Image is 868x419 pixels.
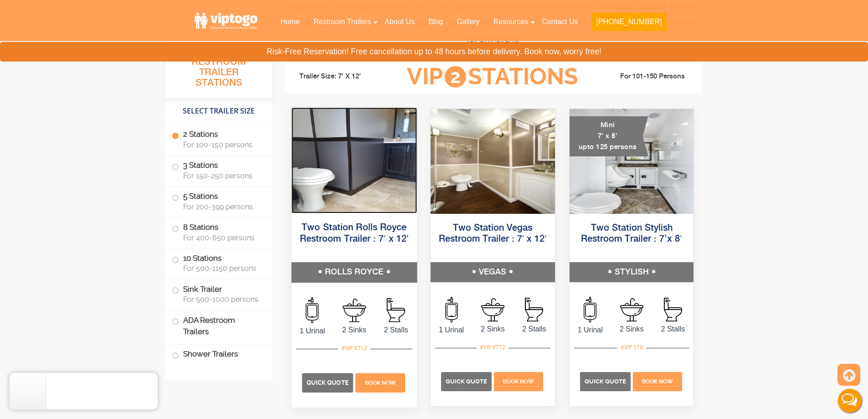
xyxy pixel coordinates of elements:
img: an icon of urinal [306,297,318,323]
img: Side view of two station restroom trailer with separate doors for males and females [431,109,555,214]
li: For 101-150 Persons [593,71,695,82]
a: Contact Us [535,12,585,32]
a: Blog [421,12,450,32]
a: Two Station Vegas Restroom Trailer : 7′ x 12′ [439,223,547,244]
a: Quick Quote [302,378,354,386]
span: 1 Urinal [570,325,611,336]
a: Two Station Stylish Restroom Trailer : 7’x 8′ [581,223,682,244]
span: 2 Stalls [514,324,555,335]
span: For 400-650 persons [183,233,262,242]
img: an icon of sink [342,298,366,322]
img: an icon of sink [481,298,504,321]
div: #VIP R712 [338,342,370,354]
span: For 150-250 persons [183,171,262,180]
h5: STYLISH [570,262,694,282]
span: Quick Quote [446,378,487,385]
button: [PHONE_NUMBER] [591,13,666,31]
span: 2 Sinks [472,324,514,335]
label: Sink Trailer [172,279,266,308]
span: 2 [445,66,466,88]
button: Live Chat [832,383,868,419]
div: Mini 7' x 8' upto 125 persons [570,116,648,156]
a: Book Now [632,377,683,385]
img: an icon of urinal [584,297,596,322]
img: an icon of stall [386,298,405,322]
div: #VIP S78 [617,341,646,353]
span: Quick Quote [585,378,626,385]
span: 2 Stalls [652,324,694,335]
a: Restroom Trailers [307,12,378,32]
a: [PHONE_NUMBER] [585,12,673,36]
span: For 500-1150 persons [183,264,262,273]
li: Trailer Size: 7' X 12' [291,63,393,90]
span: Quick Quote [306,379,348,386]
a: Gallery [450,12,487,32]
span: 1 Urinal [291,325,333,336]
label: 3 Stations [172,156,266,184]
label: 5 Stations [172,187,266,215]
img: A mini restroom trailer with two separate stations and separate doors for males and females [570,109,694,214]
a: Quick Quote [441,377,493,385]
h4: Select Trailer Size [165,103,272,120]
h5: VEGAS [431,262,555,282]
span: 2 Sinks [333,324,375,335]
h3: VIP Stations [393,64,592,89]
a: Resources [487,12,535,32]
h5: ROLLS ROYCE [291,262,416,282]
a: Two Station Rolls Royce Restroom Trailer : 7′ x 12′ [299,223,408,243]
img: an icon of stall [525,298,543,321]
img: Side view of two station restroom trailer with separate doors for males and females [291,108,416,213]
img: an icon of sink [620,298,643,321]
label: 2 Stations [172,125,266,153]
label: ADA Restroom Trailers [172,310,266,341]
a: Book Now [493,377,544,385]
img: an icon of urinal [445,297,458,322]
span: 2 Stalls [375,324,417,335]
h3: All Portable Restroom Trailer Stations [165,43,272,98]
span: For 100-150 persons [183,140,262,149]
span: Book Now [365,380,396,386]
a: Quick Quote [580,377,632,385]
span: Book Now [642,378,673,385]
span: Book Now [503,378,534,385]
label: Shower Trailers [172,345,266,364]
span: For 500-1000 persons [183,295,262,304]
a: Home [273,12,307,32]
span: For 200-399 persons [183,202,262,211]
label: 10 Stations [172,249,266,277]
span: 2 Sinks [611,324,652,335]
a: Book Now [354,378,406,386]
label: 8 Stations [172,218,266,246]
img: an icon of stall [664,298,682,321]
div: #VIP V712 [477,341,508,353]
a: About Us [378,12,421,32]
span: 1 Urinal [431,325,472,336]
